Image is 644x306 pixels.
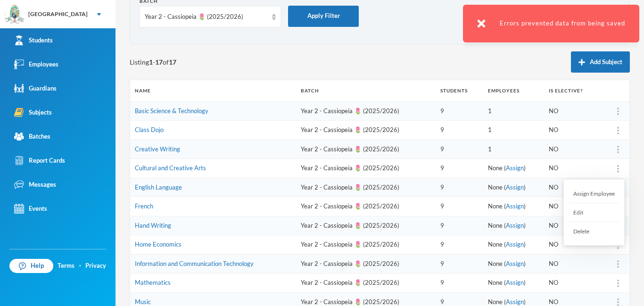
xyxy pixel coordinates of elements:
td: NO [544,273,600,293]
b: 17 [169,58,176,66]
a: Assign [506,183,524,191]
img: more_vert [617,298,619,306]
a: Home Economics [135,240,182,248]
a: Assign [506,298,524,306]
a: Terms [58,261,74,271]
a: Assign [506,164,524,172]
td: Year 2 - Cassiopeia 🌷 (2025/2026) [296,197,436,216]
a: Assign [506,279,524,286]
span: None ( ) [488,240,526,248]
div: Events [14,204,47,214]
a: Hand Writing [135,222,171,229]
img: logo [5,5,24,24]
td: NO [544,254,600,273]
td: Year 2 - Cassiopeia 🌷 (2025/2026) [296,273,436,293]
img: more_vert [617,146,619,153]
td: NO [544,159,600,178]
td: 9 [436,254,483,273]
div: Employees [14,59,58,69]
div: Batches [14,132,50,141]
td: Year 2 - Cassiopeia 🌷 (2025/2026) [296,121,436,140]
td: 9 [436,140,483,159]
b: 1 [149,58,153,66]
a: Assign [506,202,524,210]
a: Help [9,259,53,273]
img: more_vert [617,108,619,115]
a: Cultural and Creative Arts [135,164,206,172]
td: Year 2 - Cassiopeia 🌷 (2025/2026) [296,140,436,159]
td: Year 2 - Cassiopeia 🌷 (2025/2026) [296,101,436,121]
th: Employees [483,80,544,101]
img: more_vert [617,280,619,287]
td: Year 2 - Cassiopeia 🌷 (2025/2026) [296,159,436,178]
th: Batch [296,80,436,101]
td: NO [544,121,600,140]
a: French [135,202,153,210]
td: 1 [483,140,544,159]
div: Errors prevented data from being saved [463,5,639,42]
td: NO [544,197,600,216]
button: Add Subject [571,51,630,73]
div: Year 2 - Cassiopeia 🌷 (2025/2026) [145,12,267,22]
b: 17 [155,58,163,66]
span: Listing - of [130,57,176,67]
div: Guardians [14,83,57,93]
td: 9 [436,197,483,216]
td: Year 2 - Cassiopeia 🌷 (2025/2026) [296,178,436,197]
span: None ( ) [488,183,526,191]
span: None ( ) [488,260,526,267]
a: Assign [506,222,524,229]
td: Year 2 - Cassiopeia 🌷 (2025/2026) [296,235,436,255]
div: [GEOGRAPHIC_DATA] [28,10,88,18]
span: None ( ) [488,222,526,229]
a: English Language [135,183,182,191]
img: more_vert [617,260,619,268]
img: more_vert [617,165,619,173]
td: NO [544,178,600,197]
td: 9 [436,159,483,178]
td: 9 [436,121,483,140]
td: NO [544,235,600,255]
a: Basic Science & Technology [135,107,208,115]
div: Edit [569,203,619,222]
th: Is Elective? [544,80,600,101]
span: None ( ) [488,279,526,286]
a: Information and Communication Technology [135,260,254,267]
a: Privacy [85,261,106,271]
td: 1 [483,121,544,140]
a: Music [135,298,151,306]
td: NO [544,101,600,121]
a: Mathematics [135,279,171,286]
th: Name [130,80,296,101]
th: Students [436,80,483,101]
td: 9 [436,235,483,255]
td: NO [544,140,600,159]
span: None ( ) [488,298,526,306]
td: 9 [436,273,483,293]
button: Apply Filter [288,6,359,27]
a: Creative Writing [135,145,180,153]
td: 9 [436,178,483,197]
td: Year 2 - Cassiopeia 🌷 (2025/2026) [296,216,436,235]
a: Assign [506,260,524,267]
div: Assign Employee [569,184,619,203]
a: Class Dojo [135,126,164,133]
div: · [79,261,81,271]
td: NO [544,216,600,235]
div: Students [14,35,53,45]
td: Year 2 - Cassiopeia 🌷 (2025/2026) [296,254,436,273]
div: Delete [569,222,619,240]
span: None ( ) [488,202,526,210]
div: Report Cards [14,156,65,165]
td: 9 [436,216,483,235]
img: more_vert [617,127,619,134]
td: 9 [436,101,483,121]
td: 1 [483,101,544,121]
a: Assign [506,240,524,248]
div: Messages [14,180,56,190]
div: Subjects [14,108,52,117]
span: None ( ) [488,164,526,172]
